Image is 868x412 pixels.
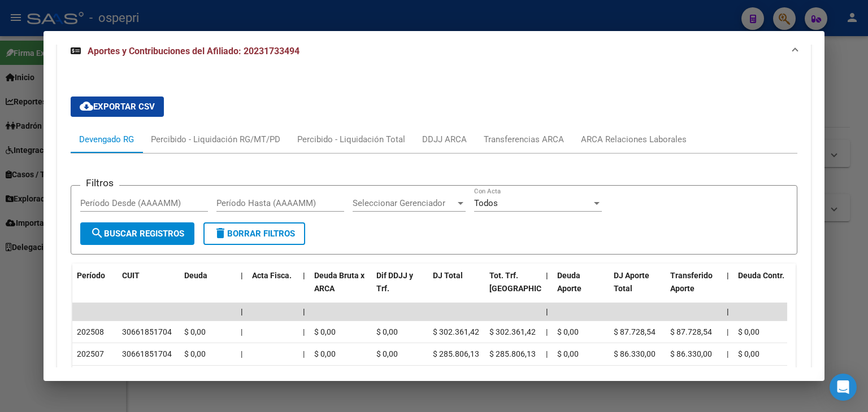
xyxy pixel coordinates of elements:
mat-icon: search [90,226,104,240]
button: Buscar Registros [80,222,194,245]
span: | [546,327,548,336]
span: | [727,307,729,316]
span: $ 0,00 [314,327,336,336]
span: $ 86.330,00 [670,349,712,358]
span: $ 0,00 [184,327,206,336]
span: | [241,271,243,280]
datatable-header-cell: Deuda Contr. [734,264,790,313]
datatable-header-cell: DJ Total [428,264,485,313]
span: | [241,327,242,336]
div: Transferencias ARCA [484,133,564,146]
span: $ 0,00 [376,327,398,336]
mat-icon: delete [214,226,227,240]
span: $ 86.330,00 [614,349,656,358]
span: $ 87.728,54 [614,327,656,336]
span: Deuda Aporte [557,271,581,293]
datatable-header-cell: | [236,264,248,313]
span: | [727,327,728,336]
span: $ 0,00 [184,349,206,358]
span: | [303,327,305,336]
span: Buscar Registros [90,229,184,239]
mat-icon: cloud_download [80,99,93,113]
datatable-header-cell: Transferido Aporte [666,264,722,313]
span: $ 0,00 [376,349,398,358]
datatable-header-cell: Acta Fisca. [248,264,298,313]
span: $ 285.806,13 [489,349,536,358]
span: Todos [474,198,498,208]
datatable-header-cell: Deuda Bruta x ARCA [310,264,372,313]
span: | [546,349,548,358]
datatable-header-cell: | [298,264,310,313]
span: DJ Aporte Total [614,271,649,293]
span: | [727,349,728,358]
span: | [241,349,242,358]
span: Deuda Bruta x ARCA [314,271,364,293]
span: $ 302.361,42 [433,327,479,336]
datatable-header-cell: Período [72,264,118,313]
span: Deuda [184,271,207,280]
div: 30661851704 [122,326,172,339]
datatable-header-cell: Tot. Trf. Bruto [485,264,541,313]
span: $ 302.361,42 [489,327,536,336]
span: Exportar CSV [80,102,155,112]
datatable-header-cell: Dif DDJJ y Trf. [372,264,428,313]
span: Tot. Trf. [GEOGRAPHIC_DATA] [489,271,566,293]
span: $ 0,00 [557,349,579,358]
button: Borrar Filtros [203,222,305,245]
span: Seleccionar Gerenciador [353,198,455,208]
span: Deuda Contr. [738,271,784,280]
span: Dif DDJJ y Trf. [376,271,413,293]
span: $ 0,00 [314,349,336,358]
span: | [546,271,548,280]
span: 202508 [77,327,104,336]
span: | [241,307,243,316]
span: $ 285.806,13 [433,349,479,358]
span: CUIT [122,271,140,280]
span: | [727,271,729,280]
div: 30661851704 [122,348,172,361]
datatable-header-cell: | [722,264,734,313]
datatable-header-cell: Deuda Aporte [553,264,609,313]
div: Devengado RG [79,133,134,146]
span: $ 0,00 [738,349,759,358]
div: Percibido - Liquidación Total [297,133,405,146]
span: | [303,271,305,280]
datatable-header-cell: CUIT [118,264,180,313]
datatable-header-cell: DJ Aporte Total [609,264,666,313]
span: Aportes y Contribuciones del Afiliado: 20231733494 [88,46,300,56]
h3: Filtros [80,177,119,189]
span: $ 0,00 [738,327,759,336]
div: ARCA Relaciones Laborales [581,133,687,146]
span: $ 0,00 [557,327,579,336]
datatable-header-cell: Deuda [180,264,236,313]
span: 202507 [77,349,104,358]
span: Transferido Aporte [670,271,713,293]
span: $ 87.728,54 [670,327,712,336]
span: Acta Fisca. [252,271,292,280]
span: Período [77,271,105,280]
div: Percibido - Liquidación RG/MT/PD [151,133,280,146]
span: | [303,307,305,316]
button: Exportar CSV [71,97,164,117]
div: DDJJ ARCA [422,133,467,146]
mat-expansion-panel-header: Aportes y Contribuciones del Afiliado: 20231733494 [57,33,811,69]
span: | [303,349,305,358]
span: Borrar Filtros [214,229,295,239]
span: DJ Total [433,271,463,280]
div: Open Intercom Messenger [830,374,857,401]
span: | [546,307,548,316]
datatable-header-cell: | [541,264,553,313]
